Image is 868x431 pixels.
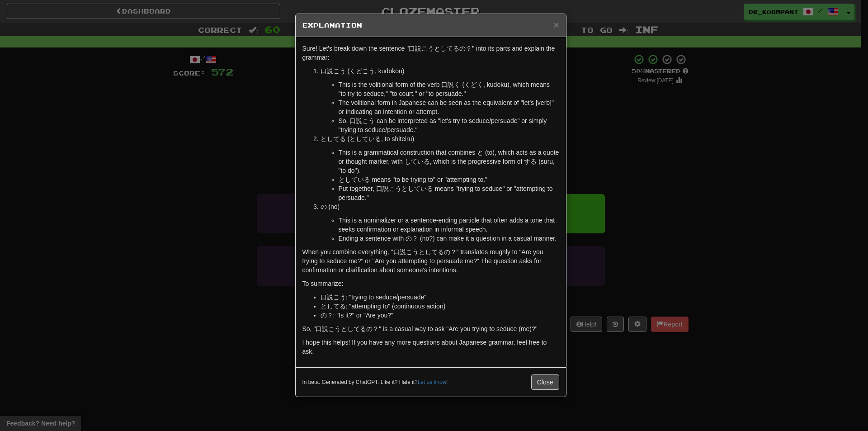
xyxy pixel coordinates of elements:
li: 口説こう: "trying to seduce/persuade" [321,293,559,302]
li: This is a nominalizer or a sentence-ending particle that often adds a tone that seeks confirmatio... [339,216,559,234]
li: So, 口説こう can be interpreted as "let's try to seduce/persuade" or simply "trying to seduce/persuade." [339,116,559,134]
a: Let us know [418,379,446,385]
li: This is a grammatical construction that combines と (to), which acts as a quote or thought marker,... [339,148,559,175]
li: The volitional form in Japanese can be seen as the equivalent of "let's [verb]" or indicating an ... [339,98,559,116]
h5: Explanation [302,21,559,30]
li: としてる: "attempting to" (continuous action) [321,302,559,311]
p: To summarize: [302,279,559,288]
p: I hope this helps! If you have any more questions about Japanese grammar, feel free to ask. [302,338,559,356]
li: の？: "Is it?" or "Are you?" [321,311,559,320]
p: 口説こう (くどこう, kudokou) [321,66,559,76]
span: × [553,19,559,30]
li: Ending a sentence with の？ (no?) can make it a question in a casual manner. [339,234,559,243]
button: Close [553,20,559,29]
p: としてる (としている, to shiteiru) [321,134,559,143]
p: When you combine everything, "口説こうとしてるの？" translates roughly to "Are you trying to seduce me?" or... [302,247,559,275]
li: Put together, 口説こうとしている means "trying to seduce" or "attempting to persuade." [339,184,559,202]
p: の (no) [321,202,559,211]
li: としている means "to be trying to" or "attempting to." [339,175,559,184]
li: This is the volitional form of the verb 口説く (くどく, kudoku), which means "to try to seduce," "to co... [339,80,559,98]
button: Close [531,374,559,390]
p: Sure! Let's break down the sentence "口説こうとしてるの？" into its parts and explain the grammar: [302,44,559,62]
small: In beta. Generated by ChatGPT. Like it? Hate it? ! [302,379,448,386]
p: So, "口説こうとしてるの？" is a casual way to ask "Are you trying to seduce (me)?" [302,324,559,333]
